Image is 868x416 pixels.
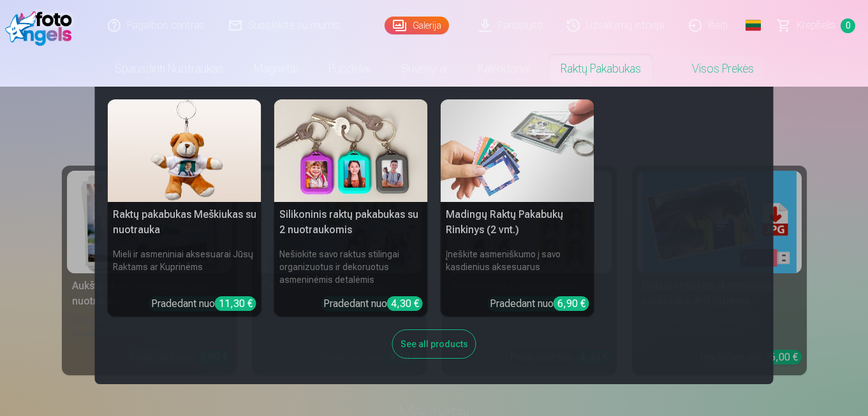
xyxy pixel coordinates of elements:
[490,296,589,312] div: Pradedant nuo
[274,202,428,243] h5: Silikoninis raktų pakabukas su 2 nuotraukomis
[441,99,594,202] img: Madingų Raktų Pakabukų Rinkinys (2 vnt.)
[392,329,476,359] div: See all products
[274,99,428,317] a: Silikoninis raktų pakabukas su 2 nuotraukomisSilikoninis raktų pakabukas su 2 nuotraukomisNešioki...
[441,202,594,243] h5: Madingų Raktų Pakabukų Rinkinys (2 vnt.)
[108,243,261,291] h6: Mieli ir asmeniniai aksesuarai Jūsų Raktams ar Kuprinėms
[554,296,589,311] div: 6,90 €
[151,296,256,312] div: Pradedant nuo
[5,5,78,46] img: /fa2
[392,336,476,350] a: See all products
[462,51,545,87] a: Kalendoriai
[441,243,594,291] h6: Įneškite asmeniškumo į savo kasdienius aksesuarus
[841,18,855,33] span: 0
[108,99,261,202] img: Raktų pakabukas Meškiukas su nuotrauka
[797,18,835,33] span: Krepšelis
[274,243,428,291] h6: Nešiokite savo raktus stilingai organizuotus ir dekoruotus asmeninėmis detalėmis
[215,296,256,311] div: 11,30 €
[108,99,261,317] a: Raktų pakabukas Meškiukas su nuotraukaRaktų pakabukas Meškiukas su nuotraukaMieli ir asmeniniai a...
[386,51,462,87] a: Suvenyrai
[545,51,656,87] a: Raktų pakabukas
[385,17,449,34] a: Galerija
[387,296,423,311] div: 4,30 €
[274,99,428,202] img: Silikoninis raktų pakabukas su 2 nuotraukomis
[656,51,769,87] a: Visos prekės
[313,51,386,87] a: Puodeliai
[108,202,261,243] h5: Raktų pakabukas Meškiukas su nuotrauka
[239,51,313,87] a: Magnetai
[323,296,423,312] div: Pradedant nuo
[99,51,239,87] a: Spausdinti nuotraukas
[441,99,594,317] a: Madingų Raktų Pakabukų Rinkinys (2 vnt.)Madingų Raktų Pakabukų Rinkinys (2 vnt.)Įneškite asmenišk...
